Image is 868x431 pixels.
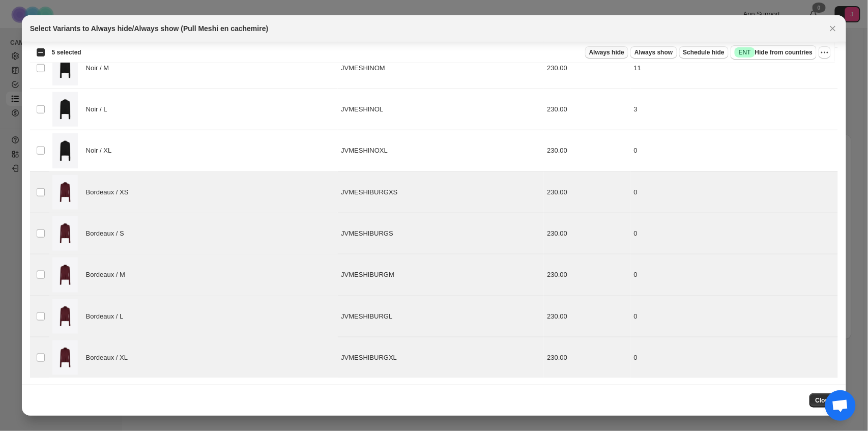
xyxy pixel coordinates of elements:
[52,51,78,85] img: 1-_-Pull_Meshi_Cachemire_Noir_Jeanne_Vouland.jpg
[544,296,630,337] td: 230.00
[338,296,544,337] td: JVMESHIBURGL
[630,46,677,59] button: Always show
[631,47,838,89] td: 11
[589,48,624,56] span: Always hide
[338,337,544,379] td: JVMESHIBURGXL
[30,23,269,34] h2: Select Variants to Always hide/Always show (Pull Meshi en cachemire)
[338,47,544,89] td: JVMESHINOM
[52,216,78,251] img: 00-_-Pull_Meshi_Cachemire_Bordeaux_Jeanne_Vouland.jpg
[338,89,544,130] td: JVMESHINOL
[52,48,81,56] span: 5 selected
[86,270,131,280] span: Bordeaux / M
[52,299,78,334] img: 00-_-Pull_Meshi_Cachemire_Bordeaux_Jeanne_Vouland.jpg
[86,187,134,197] span: Bordeaux / XS
[679,46,729,59] button: Schedule hide
[735,47,813,58] span: Hide from countries
[52,340,78,375] img: 00-_-Pull_Meshi_Cachemire_Bordeaux_Jeanne_Vouland.jpg
[86,146,117,156] span: Noir / XL
[819,46,831,59] button: More actions
[544,130,630,171] td: 230.00
[86,104,112,114] span: Noir / L
[52,92,78,127] img: 1-_-Pull_Meshi_Cachemire_Noir_Jeanne_Vouland.jpg
[634,48,673,56] span: Always show
[544,47,630,89] td: 230.00
[809,393,838,408] button: Close
[544,89,630,130] td: 230.00
[544,171,630,213] td: 230.00
[631,213,838,254] td: 0
[544,337,630,379] td: 230.00
[338,130,544,171] td: JVMESHINOXL
[826,21,840,36] button: Close
[631,254,838,296] td: 0
[52,133,78,168] img: 1-_-Pull_Meshi_Cachemire_Noir_Jeanne_Vouland.jpg
[338,171,544,213] td: JVMESHIBURGXS
[338,254,544,296] td: JVMESHIBURGM
[52,257,78,292] img: 00-_-Pull_Meshi_Cachemire_Bordeaux_Jeanne_Vouland.jpg
[631,337,838,379] td: 0
[816,396,832,405] span: Close
[86,311,129,322] span: Bordeaux / L
[731,45,817,60] button: SuccessENTHide from countries
[631,89,838,130] td: 3
[631,171,838,213] td: 0
[86,353,133,363] span: Bordeaux / XL
[338,213,544,254] td: JVMESHIBURGS
[86,63,114,73] span: Noir / M
[585,46,628,59] button: Always hide
[52,175,78,210] img: 00-_-Pull_Meshi_Cachemire_Bordeaux_Jeanne_Vouland.jpg
[683,48,725,56] span: Schedule hide
[544,213,630,254] td: 230.00
[631,130,838,171] td: 0
[631,296,838,337] td: 0
[825,390,856,421] a: Ouvrir le chat
[739,48,751,56] span: ENT
[86,228,130,239] span: Bordeaux / S
[544,254,630,296] td: 230.00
